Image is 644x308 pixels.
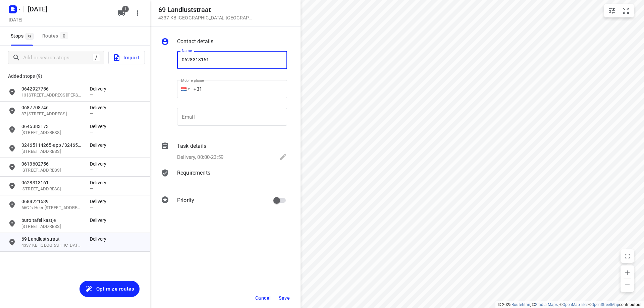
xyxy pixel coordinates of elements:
[21,167,83,174] p: 24 't Zanddorp, 4335 AJ, Middelburg, NL
[279,153,287,161] svg: Edit
[158,15,252,20] p: 4337 KB [GEOGRAPHIC_DATA] , [GEOGRAPHIC_DATA]
[122,6,129,12] span: 1
[25,4,112,14] h5: [DATE]
[177,153,223,161] p: Delivery, 00:00-23:59
[276,292,292,304] button: Save
[21,148,83,155] p: [STREET_ADDRESS]
[93,54,100,61] div: /
[161,38,287,47] div: Contact details
[90,123,110,130] p: Delivery
[21,217,83,224] p: buro tafel kastje
[177,80,190,98] div: Netherlands: + 31
[21,142,83,148] p: 32465114265-app /32465643384-normal
[177,196,194,204] p: Priority
[21,224,83,230] p: [STREET_ADDRESS]
[42,32,70,40] div: Routes
[21,130,83,136] p: [STREET_ADDRESS]
[535,302,558,307] a: Stadia Maps
[108,51,145,64] button: Import
[21,123,83,130] p: 0645383173
[21,92,83,99] p: 13 [STREET_ADDRESS][PERSON_NAME]
[96,285,134,293] span: Optimize routes
[90,205,93,210] span: —
[21,111,83,117] p: 87 Lange Vorststraat, 4461 JN, Goes, NL
[21,242,83,249] p: 4337 KB, [GEOGRAPHIC_DATA], [GEOGRAPHIC_DATA]
[253,292,273,304] button: Cancel
[21,179,83,186] p: 0628313161
[90,224,93,229] span: —
[158,6,252,14] h5: 69 Landluststraat
[177,80,287,98] input: 1 (702) 123-4567
[605,4,619,17] button: Map settings
[21,161,83,167] p: 0613602756
[21,85,83,92] p: 0642927756
[90,142,110,148] p: Delivery
[255,295,271,301] span: Cancel
[60,32,68,39] span: 0
[90,148,93,153] span: —
[8,72,142,80] p: Added stops (9)
[90,85,110,92] p: Delivery
[177,142,206,150] p: Task details
[131,6,144,20] button: More
[113,53,139,62] span: Import
[619,4,633,17] button: Fit zoom
[279,295,290,301] span: Save
[90,161,110,167] p: Delivery
[512,302,530,307] a: Routetitan
[21,186,83,192] p: 69 Landluststraat, 4337 KB, Middelburg, NL
[591,302,619,307] a: OpenStreetMap
[25,33,34,40] span: 9
[181,79,204,82] label: Mobile phone
[90,198,110,205] p: Delivery
[21,205,83,211] p: 66C 's-Heer [STREET_ADDRESS]
[90,236,110,242] p: Delivery
[90,217,110,224] p: Delivery
[90,242,93,247] span: —
[562,302,588,307] a: OpenMapTiles
[115,6,128,20] button: 1
[90,179,110,186] p: Delivery
[90,130,93,135] span: —
[90,111,93,116] span: —
[90,104,110,111] p: Delivery
[21,236,83,242] p: 69 Landluststraat
[21,198,83,205] p: 0684221539
[177,169,210,177] p: Requirements
[79,281,140,297] button: Optimize routes
[498,302,641,307] li: © 2025 , © , © © contributors
[90,92,93,97] span: —
[161,142,287,162] div: Task detailsDelivery, 00:00-23:59
[21,104,83,111] p: 0687708746
[604,4,634,17] div: small contained button group
[161,169,287,189] div: Requirements
[90,186,93,191] span: —
[104,51,145,64] a: Import
[177,38,213,46] p: Contact details
[11,32,36,40] span: Stops
[90,167,93,172] span: —
[6,16,25,23] h5: Project date
[23,53,93,63] input: Add or search stops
